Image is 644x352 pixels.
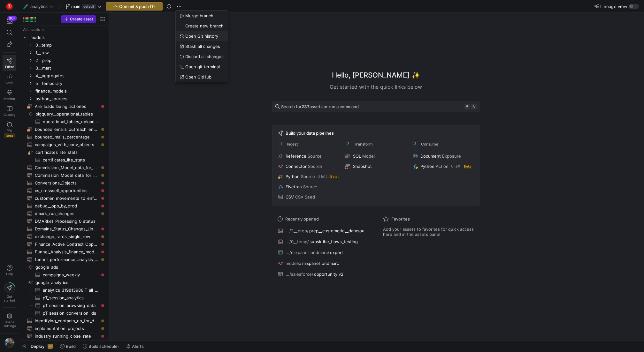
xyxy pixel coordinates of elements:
span: Create new branch [185,23,224,28]
span: Open Git history [185,34,218,39]
span: Discard all changes [185,54,224,59]
span: Stash all changes [185,44,220,49]
span: Open git terminal [185,64,220,69]
span: Merge branch [185,13,213,18]
span: Open GitHub [185,74,211,79]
